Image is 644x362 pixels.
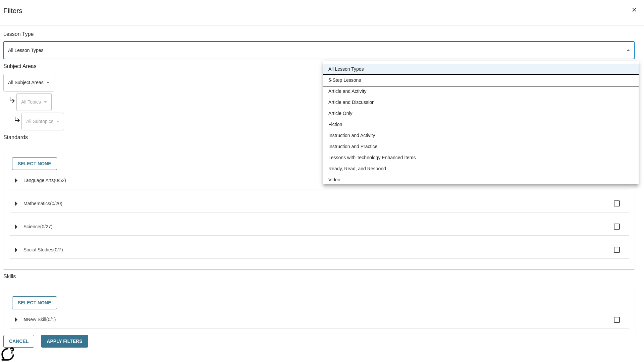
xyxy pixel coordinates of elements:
li: All Lesson Types [323,64,639,75]
li: 5-Step Lessons [323,75,639,86]
ul: Select a lesson type [323,61,639,188]
li: Fiction [323,119,639,130]
li: Instruction and Activity [323,130,639,141]
li: Article and Activity [323,86,639,97]
li: Instruction and Practice [323,141,639,152]
li: Article and Discussion [323,97,639,108]
li: Lessons with Technology Enhanced Items [323,152,639,163]
li: Video [323,174,639,185]
li: Ready, Read, and Respond [323,163,639,174]
li: Article Only [323,108,639,119]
